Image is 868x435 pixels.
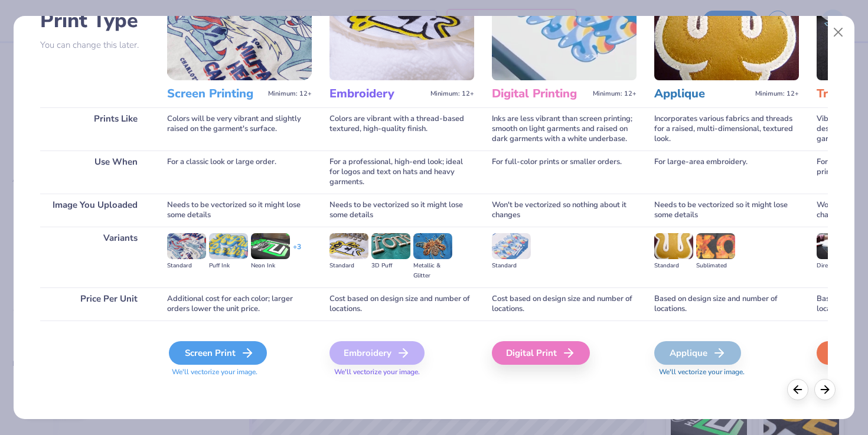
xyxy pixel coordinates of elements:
div: For a classic look or large order. [167,151,312,194]
h3: Embroidery [329,86,426,102]
div: Image You Uploaded [40,194,149,227]
div: + 3 [293,242,301,262]
span: We'll vectorize your image. [654,367,799,377]
img: Neon Ink [251,233,290,259]
div: Inks are less vibrant than screen printing; smooth on light garments and raised on dark garments ... [492,107,637,151]
div: Incorporates various fabrics and threads for a raised, multi-dimensional, textured look. [654,107,799,151]
div: Direct-to-film [817,261,856,271]
div: Additional cost for each color; larger orders lower the unit price. [167,287,312,320]
button: Close [827,21,850,44]
img: Standard [492,233,531,259]
div: Variants [40,227,149,287]
div: Colors are vibrant with a thread-based textured, high-quality finish. [329,107,474,151]
h3: Applique [654,86,750,102]
div: Applique [654,341,741,365]
span: Minimum: 12+ [268,90,312,98]
img: Metallic & Glitter [413,233,452,259]
span: We'll vectorize your image. [329,367,474,377]
div: Price Per Unit [40,287,149,320]
img: Sublimated [696,233,735,259]
div: 3D Puff [371,261,410,271]
div: Standard [492,261,531,271]
div: Standard [167,261,206,271]
div: Screen Print [169,341,267,365]
div: Metallic & Glitter [413,261,452,281]
div: For full-color prints or smaller orders. [492,151,637,194]
div: Based on design size and number of locations. [654,287,799,320]
div: Needs to be vectorized so it might lose some details [167,194,312,227]
div: For large-area embroidery. [654,151,799,194]
img: Direct-to-film [817,233,856,259]
div: For a professional, high-end look; ideal for logos and text on hats and heavy garments. [329,151,474,194]
div: Puff Ink [209,261,248,271]
div: Colors will be very vibrant and slightly raised on the garment's surface. [167,107,312,151]
div: Use When [40,151,149,194]
div: Neon Ink [251,261,290,271]
div: Standard [654,261,693,271]
img: Standard [329,233,368,259]
img: Standard [654,233,693,259]
div: Sublimated [696,261,735,271]
div: Needs to be vectorized so it might lose some details [329,194,474,227]
span: Minimum: 12+ [755,90,799,98]
div: Standard [329,261,368,271]
div: Digital Print [492,341,590,365]
span: We'll vectorize your image. [167,367,312,377]
p: You can change this later. [40,40,149,50]
div: Needs to be vectorized so it might lose some details [654,194,799,227]
div: Cost based on design size and number of locations. [329,287,474,320]
img: Standard [167,233,206,259]
h3: Digital Printing [492,86,588,102]
div: Embroidery [329,341,425,365]
img: Puff Ink [209,233,248,259]
div: Won't be vectorized so nothing about it changes [492,194,637,227]
span: Minimum: 12+ [430,90,474,98]
div: Prints Like [40,107,149,151]
h3: Screen Printing [167,86,263,102]
img: 3D Puff [371,233,410,259]
span: Minimum: 12+ [593,90,637,98]
div: Cost based on design size and number of locations. [492,287,637,320]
